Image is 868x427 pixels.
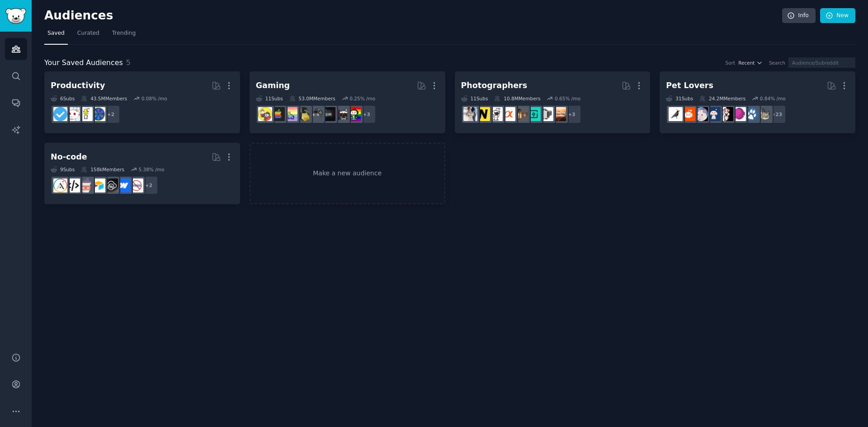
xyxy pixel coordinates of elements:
a: Pet Lovers31Subs24.2MMembers0.84% /mo+23catsdogsAquariumsparrotsdogswithjobsRATSBeardedDragonsbir... [660,71,855,133]
div: + 23 [767,105,786,124]
div: 0.25 % /mo [349,95,375,102]
a: Info [782,8,816,23]
img: IndieGaming [309,107,323,121]
h2: Audiences [44,9,782,23]
img: SonyAlpha [501,107,515,121]
img: analog [539,107,553,121]
img: GamingLeaksAndRumours [321,107,335,121]
div: 31 Sub s [666,95,693,102]
div: 9 Sub s [51,166,75,173]
img: RATS [694,107,708,121]
div: 158k Members [81,166,124,173]
img: Nikon [476,107,490,121]
img: macgaming [271,107,285,121]
div: 11 Sub s [461,95,488,102]
a: Make a new audience [250,143,445,205]
span: Curated [77,29,99,38]
a: Saved [44,26,68,45]
img: BeardedDragons [681,107,695,121]
img: nocodelowcode [79,178,93,192]
img: lifehacks [79,107,93,121]
img: productivity [66,107,80,121]
div: Sort [726,60,736,66]
img: WeddingPhotography [463,107,477,121]
img: Aquariums [732,107,746,121]
img: birding [669,107,683,121]
div: 5.38 % /mo [138,166,164,173]
img: GamerPals [258,107,272,121]
img: Airtable [91,178,105,192]
div: + 2 [139,176,158,195]
div: 0.84 % /mo [760,95,786,102]
img: Adalo [53,178,67,192]
img: linux_gaming [296,107,310,121]
img: nocode [129,178,143,192]
img: AnalogCommunity [514,107,528,121]
div: + 3 [357,105,376,124]
img: NoCodeMovement [66,178,80,192]
div: 0.65 % /mo [555,95,580,102]
span: Your Saved Audiences [44,57,123,69]
div: + 2 [101,105,120,124]
img: streetphotography [527,107,541,121]
span: 5 [126,58,131,67]
a: Gaming11Subs53.0MMembers0.25% /mo+3gamingpcgamingGamingLeaksAndRumoursIndieGaminglinux_gamingCozy... [250,71,445,133]
div: 10.8M Members [494,95,540,102]
img: CozyGamers [283,107,297,121]
div: Photographers [461,80,528,91]
div: 0.08 % /mo [142,95,167,102]
div: 6 Sub s [51,95,75,102]
a: New [820,8,855,23]
span: Saved [47,29,65,38]
img: pcgaming [334,107,348,121]
img: cats [757,107,771,121]
a: No-code9Subs158kMembers5.38% /mo+2nocodewebflowNoCodeSaaSAirtablenocodelowcodeNoCodeMovementAdalo [44,143,240,205]
div: 24.2M Members [699,95,745,102]
div: Search [769,60,785,66]
div: No-code [51,151,87,163]
div: 43.5M Members [81,95,127,102]
img: LifeProTips [91,107,105,121]
a: Curated [74,26,103,45]
img: dogs [745,107,759,121]
img: dogswithjobs [707,107,721,121]
img: photography [552,107,566,121]
img: gaming [347,107,361,121]
img: NoCodeSaaS [104,178,118,192]
div: Pet Lovers [666,80,713,91]
div: 53.0M Members [289,95,335,102]
div: Gaming [256,80,290,91]
div: + 3 [562,105,581,124]
img: parrots [719,107,733,121]
img: canon [489,107,503,121]
input: Audience/Subreddit [788,57,855,68]
div: 11 Sub s [256,95,283,102]
img: GummySearch logo [5,8,26,24]
span: Recent [738,60,755,66]
a: Photographers11Subs10.8MMembers0.65% /mo+3photographyanalogstreetphotographyAnalogCommunitySonyAl... [455,71,651,133]
span: Trending [112,29,136,38]
img: webflow [117,178,131,192]
img: getdisciplined [53,107,67,121]
a: Productivity6Subs43.5MMembers0.08% /mo+2LifeProTipslifehacksproductivitygetdisciplined [44,71,240,133]
button: Recent [738,60,763,66]
div: Productivity [51,80,105,91]
a: Trending [109,26,139,45]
